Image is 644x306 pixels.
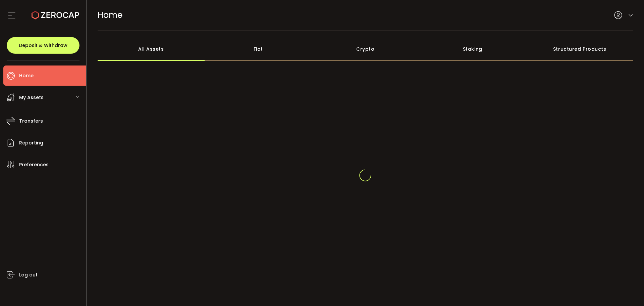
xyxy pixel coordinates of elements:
[19,43,67,48] span: Deposit & Withdraw
[19,71,34,81] span: Home
[19,116,43,126] span: Transfers
[526,37,634,61] div: Structured Products
[19,138,43,148] span: Reporting
[98,37,205,61] div: All Assets
[7,37,79,54] button: Deposit & Withdraw
[19,93,44,102] span: My Assets
[205,37,312,61] div: Fiat
[19,270,38,280] span: Log out
[419,37,526,61] div: Staking
[98,9,122,21] span: Home
[19,160,49,170] span: Preferences
[312,37,419,61] div: Crypto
